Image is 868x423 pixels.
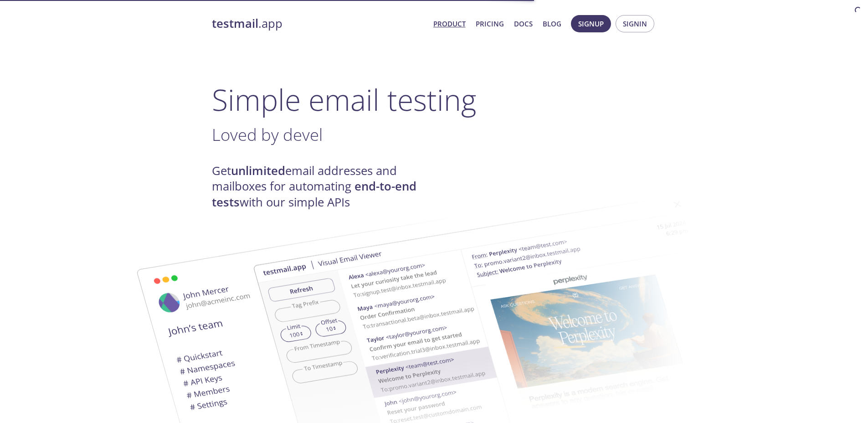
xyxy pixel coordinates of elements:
[212,15,258,31] strong: testmail
[623,18,647,30] span: Signin
[616,15,654,32] button: Signin
[212,178,416,210] strong: end-to-end tests
[212,123,323,146] span: Loved by devel
[212,82,657,117] h1: Simple email testing
[231,163,285,179] strong: unlimited
[476,18,504,30] a: Pricing
[578,18,604,30] span: Signup
[433,18,466,30] a: Product
[543,18,561,30] a: Blog
[571,15,611,32] button: Signup
[212,16,426,31] a: testmail.app
[514,18,533,30] a: Docs
[212,163,434,210] h4: Get email addresses and mailboxes for automating with our simple APIs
